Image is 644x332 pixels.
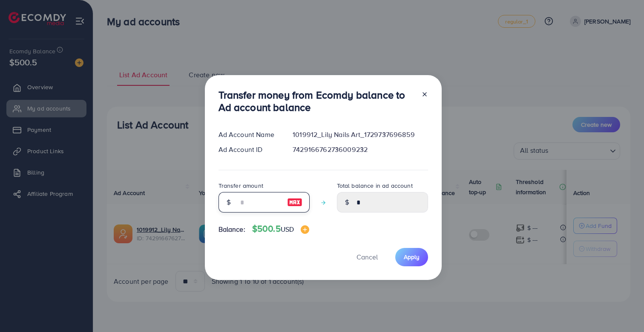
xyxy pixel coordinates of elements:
label: Transfer amount [218,181,263,190]
div: 7429166762736009232 [286,145,434,154]
span: Balance: [218,224,245,234]
button: Apply [395,248,428,266]
img: image [287,197,302,207]
div: Ad Account ID [212,145,286,154]
span: USD [281,224,294,234]
iframe: Chat [608,294,638,326]
div: 1019912_Lily Nails Art_1729737696859 [286,130,434,140]
h4: $500.5 [252,224,309,234]
h3: Transfer money from Ecomdy balance to Ad account balance [218,89,414,114]
div: Ad Account Name [212,130,286,140]
button: Cancel [346,248,388,266]
span: Cancel [356,252,378,262]
span: Apply [404,253,420,261]
img: image [301,225,309,234]
label: Total balance in ad account [337,181,413,190]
